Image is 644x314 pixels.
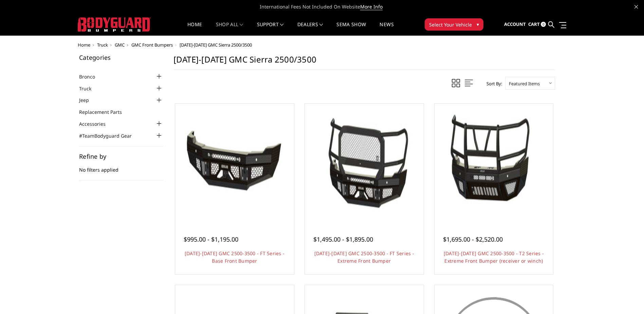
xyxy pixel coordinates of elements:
a: Account [504,15,526,34]
div: No filters applied [79,153,163,180]
a: More Info [360,3,383,10]
a: [DATE]-[DATE] GMC 2500-3500 - FT Series - Base Front Bumper [185,250,284,264]
a: Truck [79,85,100,92]
a: Accessories [79,120,114,127]
a: SEMA Show [336,22,366,35]
a: Jeep [79,97,97,104]
a: 2024-2025 GMC 2500-3500 - FT Series - Base Front Bumper 2024-2025 GMC 2500-3500 - FT Series - Bas... [177,105,292,221]
span: $995.00 - $1,195.00 [184,235,238,243]
a: #TeamBodyguard Gear [79,132,140,139]
a: Cart 0 [528,15,546,34]
a: 2024-2026 GMC 2500-3500 - FT Series - Extreme Front Bumper 2024-2026 GMC 2500-3500 - FT Series - ... [307,105,422,221]
button: Select Your Vehicle [425,18,483,31]
span: [DATE]-[DATE] GMC Sierra 2500/3500 [180,42,252,48]
img: BODYGUARD BUMPERS [78,17,151,32]
label: Sort By: [483,78,502,89]
a: 2024-2026 GMC 2500-3500 - T2 Series - Extreme Front Bumper (receiver or winch) 2024-2026 GMC 2500... [436,105,552,221]
a: GMC Front Bumpers [131,42,173,48]
span: $1,495.00 - $1,895.00 [313,235,373,243]
a: Home [78,42,90,48]
span: Account [504,21,526,27]
h1: [DATE]-[DATE] GMC Sierra 2500/3500 [173,54,555,70]
a: shop all [216,22,243,35]
a: GMC [115,42,125,48]
span: Select Your Vehicle [429,21,472,28]
h5: Refine by [79,153,163,159]
a: [DATE]-[DATE] GMC 2500-3500 - T2 Series - Extreme Front Bumper (receiver or winch) [444,250,544,264]
span: ▾ [477,21,479,28]
span: $1,695.00 - $2,520.00 [443,235,503,243]
span: Cart [528,21,540,27]
a: Support [257,22,284,35]
a: News [380,22,393,35]
h5: Categories [79,54,163,60]
a: Home [187,22,202,35]
a: Truck [97,42,108,48]
a: Replacement Parts [79,108,130,116]
a: Bronco [79,73,104,80]
span: 0 [541,22,546,27]
a: Dealers [297,22,323,35]
a: [DATE]-[DATE] GMC 2500-3500 - FT Series - Extreme Front Bumper [314,250,414,264]
img: 2024-2026 GMC 2500-3500 - FT Series - Extreme Front Bumper [307,105,422,221]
